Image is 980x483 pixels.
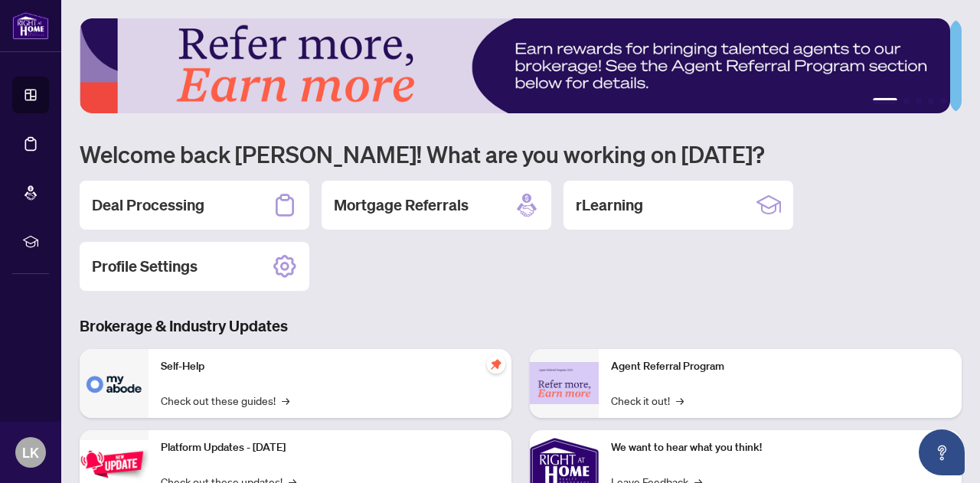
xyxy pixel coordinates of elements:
[611,358,949,375] p: Agent Referral Program
[161,439,499,456] p: Platform Updates - [DATE]
[80,349,149,418] img: Self-Help
[80,18,950,113] img: Slide 0
[161,392,289,409] a: Check out these guides!→
[676,392,684,409] span: →
[12,11,49,40] img: logo
[903,98,910,104] button: 2
[611,439,949,456] p: We want to hear what you think!
[80,315,962,337] h3: Brokerage & Industry Updates
[530,362,599,404] img: Agent Referral Program
[940,98,946,104] button: 5
[611,392,684,409] a: Check it out!→
[487,355,505,374] span: pushpin
[873,98,897,104] button: 1
[161,358,499,375] p: Self-Help
[334,194,469,216] h2: Mortgage Referrals
[928,98,934,104] button: 4
[919,429,965,475] button: Open asap
[80,139,962,168] h1: Welcome back [PERSON_NAME]! What are you working on [DATE]?
[92,256,198,277] h2: Profile Settings
[22,442,39,463] span: LK
[576,194,643,216] h2: rLearning
[282,392,289,409] span: →
[92,194,204,216] h2: Deal Processing
[916,98,922,104] button: 3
